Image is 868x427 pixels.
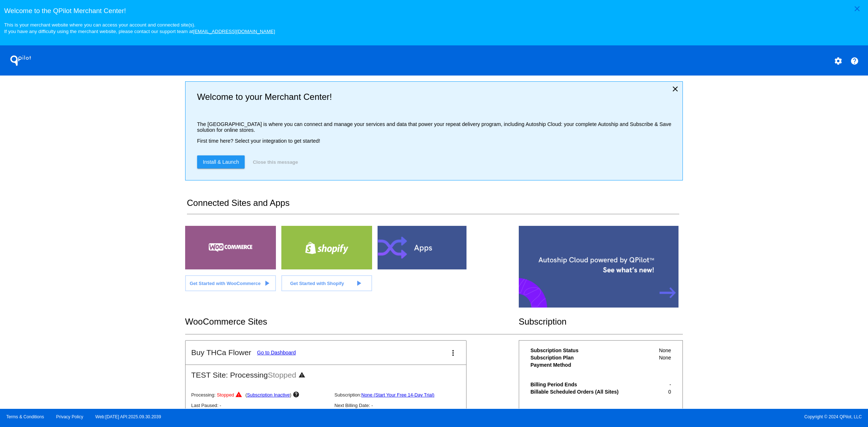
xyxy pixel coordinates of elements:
[193,29,275,34] a: [EMAIL_ADDRESS][DOMAIN_NAME]
[262,279,271,288] mat-icon: play_arrow
[190,281,260,286] span: Get Started with WooCommerce
[197,121,677,133] p: The [GEOGRAPHIC_DATA] is where you can connect and manage your services and data that power your ...
[530,347,653,354] th: Subscription Status
[668,389,671,395] span: 0
[4,22,275,34] small: This is your merchant website where you can access your account and connected site(s). If you hav...
[530,362,653,368] th: Payment Method
[4,7,864,15] h3: Welcome to the QPilot Merchant Center!
[56,414,83,419] a: Privacy Policy
[530,389,653,395] th: Billable Scheduled Orders (All Sites)
[250,155,300,168] button: Close this message
[659,347,671,353] span: None
[281,275,372,291] a: Get Started with Shopify
[235,391,244,400] mat-icon: warning
[6,53,35,68] h1: QPilot
[186,365,466,380] h2: TEST Site: Processing
[361,392,434,398] a: None (Start Your Free 14-Day Trial)
[268,371,296,379] span: Stopped
[530,354,653,361] th: Subscription Plan
[850,57,859,65] mat-icon: help
[197,155,245,168] a: Install & Launch
[217,392,234,398] span: Stopped
[6,414,44,419] a: Terms & Conditions
[197,138,677,144] p: First time here? Select your integration to get started!
[191,348,251,357] h2: Buy THCa Flower
[354,279,363,288] mat-icon: play_arrow
[245,392,292,398] span: ( )
[298,371,307,380] mat-icon: warning
[257,350,296,355] a: Go to Dashboard
[334,392,472,398] p: Subscription:
[293,391,301,400] mat-icon: help
[203,159,239,165] span: Install & Launch
[440,414,862,419] span: Copyright © 2024 QPilot, LLC
[659,355,671,361] span: None
[853,4,861,13] mat-icon: close
[191,403,329,408] p: Last Paused: -
[95,414,161,419] a: Web:[DATE] API:2025.09.30.2039
[191,391,329,400] p: Processing:
[519,317,683,327] h2: Subscription
[530,381,653,388] th: Billing Period Ends
[197,92,677,102] h2: Welcome to your Merchant Center!
[247,392,290,398] a: Subscription Inactive
[185,275,276,291] a: Get Started with WooCommerce
[669,382,671,387] span: -
[449,349,457,357] mat-icon: more_vert
[334,403,472,408] p: Next Billing Date: -
[187,198,679,214] h2: Connected Sites and Apps
[671,85,680,93] mat-icon: close
[290,281,344,286] span: Get Started with Shopify
[185,317,519,327] h2: WooCommerce Sites
[834,57,843,65] mat-icon: settings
